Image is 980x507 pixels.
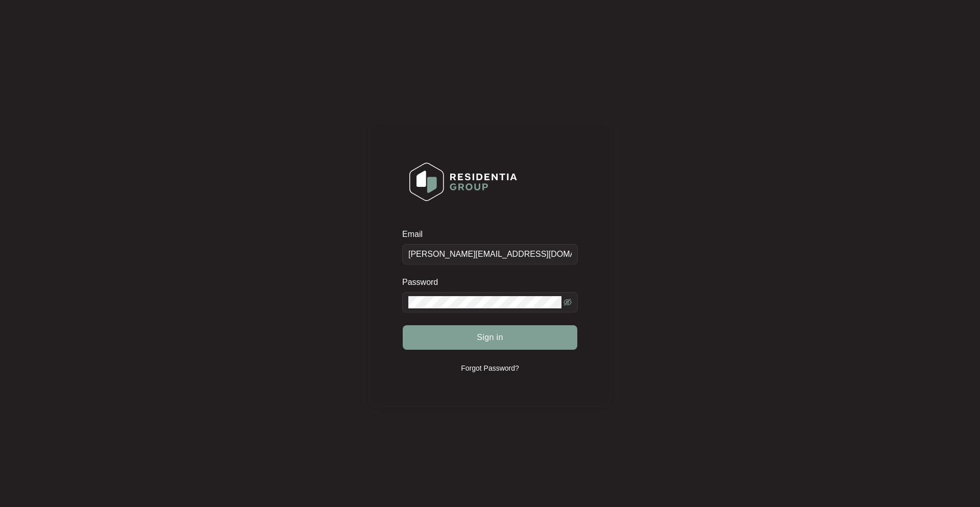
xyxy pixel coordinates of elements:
[563,298,572,306] span: eye-invisible
[402,277,446,287] label: Password
[403,325,577,350] button: Sign in
[461,363,519,373] p: Forgot Password?
[408,296,561,308] input: Password
[477,331,503,344] span: Sign in
[402,229,430,239] label: Email
[403,156,524,208] img: Login Logo
[402,244,578,264] input: Email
